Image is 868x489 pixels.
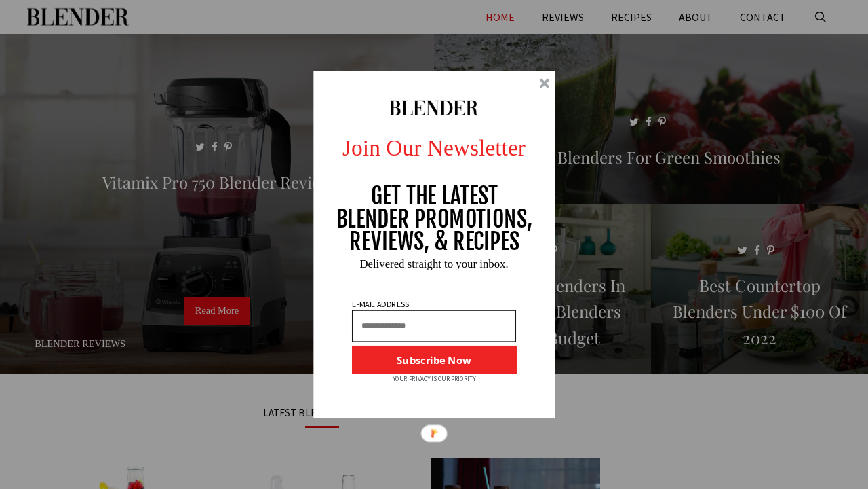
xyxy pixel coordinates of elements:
[302,258,567,270] p: Delivered straight to your inbox.
[393,374,476,384] p: YOUR PRIVACY IS OUR PRIORITY
[336,185,533,253] p: GET THE LATEST BLENDER PROMOTIONS, REVIEWS, & RECIPES
[351,300,410,308] p: E-MAIL ADDRESS
[302,130,567,164] p: Join Our Newsletter
[352,346,516,374] button: Subscribe Now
